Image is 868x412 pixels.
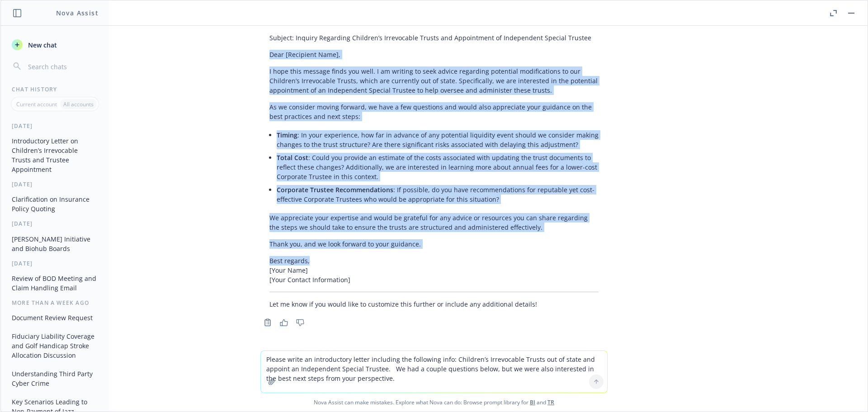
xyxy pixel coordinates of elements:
p: : If possible, do you have recommendations for reputable yet cost-effective Corporate Trustees wh... [277,185,599,204]
p: Dear [Recipient Name], [269,50,599,59]
p: As we consider moving forward, we have a few questions and would also appreciate your guidance on... [269,102,599,121]
button: Clarification on Insurance Policy Quoting [8,192,102,216]
span: Nova Assist can make mistakes. Explore what Nova can do: Browse prompt library for and [4,393,864,412]
button: Review of BOD Meeting and Claim Handling Email [8,271,102,295]
button: Document Review Request [8,310,102,325]
h1: Nova Assist [56,8,99,18]
button: New chat [8,37,102,53]
p: Let me know if you would like to customize this further or include any additional details! [269,299,599,309]
span: New chat [26,40,57,50]
div: [DATE] [1,220,109,227]
p: We appreciate your expertise and would be grateful for any advice or resources you can share rega... [269,213,599,232]
p: Thank you, and we look forward to your guidance. [269,239,599,249]
a: BI [530,398,535,406]
button: Fiduciary Liability Coverage and Golf Handicap Stroke Allocation Discussion [8,329,102,363]
input: Search chats [26,60,98,73]
button: Understanding Third Party Cyber Crime [8,366,102,391]
p: I hope this message finds you well. I am writing to seek advice regarding potential modifications... [269,66,599,95]
div: Chat History [1,85,109,93]
p: Subject: Inquiry Regarding Children’s Irrevocable Trusts and Appointment of Independent Special T... [269,33,599,43]
p: All accounts [63,100,94,108]
button: [PERSON_NAME] Initiative and Biohub Boards [8,232,102,256]
svg: Copy to clipboard [264,318,272,327]
div: [DATE] [1,180,109,188]
button: Thumbs down [293,316,307,329]
p: Current account [16,100,57,108]
span: Total Cost [277,153,308,162]
div: More than a week ago [1,299,109,307]
span: Corporate Trustee Recommendations [277,185,393,194]
p: Best regards, [Your Name] [Your Contact Information] [269,256,599,284]
button: Introductory Letter on Children’s Irrevocable Trusts and Trustee Appointment [8,133,102,177]
p: : In your experience, how far in advance of any potential liquidity event should we consider maki... [277,130,599,149]
div: [DATE] [1,260,109,267]
p: : Could you provide an estimate of the costs associated with updating the trust documents to refl... [277,153,599,181]
a: TR [547,398,554,406]
div: [DATE] [1,122,109,130]
span: Timing [277,131,297,139]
